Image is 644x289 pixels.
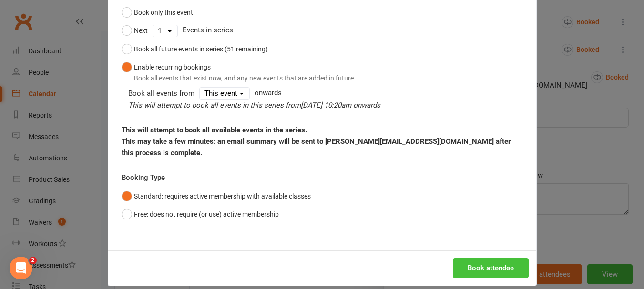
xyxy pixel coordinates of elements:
div: Book all events that exist now, and any new events that are added in future [134,73,354,83]
div: Book all events from [128,88,194,99]
iframe: Intercom live chat [10,257,32,279]
button: Book attendee [453,258,529,278]
div: Book all future events in series (51 remaining) [134,44,268,54]
span: [DATE] 10:20am [301,101,351,110]
span: 2 [29,257,37,264]
strong: This will attempt to book all available events in the series. [122,126,307,134]
div: onwards [128,87,523,111]
div: Events in series [122,21,523,40]
button: Book all future events in series (51 remaining) [122,40,268,58]
label: Booking Type [122,172,165,183]
button: Enable recurring bookingsBook all events that exist now, and any new events that are added in future [122,58,354,87]
button: Book only this event [122,3,193,21]
button: Standard: requires active membership with available classes [122,187,311,205]
button: Free: does not require (or use) active membership [122,205,279,223]
div: This will attempt to book all events in this series from onwards [128,100,523,111]
strong: This may take a few minutes: an email summary will be sent to [PERSON_NAME][EMAIL_ADDRESS][DOMAIN... [122,137,511,157]
button: Next [122,21,148,40]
